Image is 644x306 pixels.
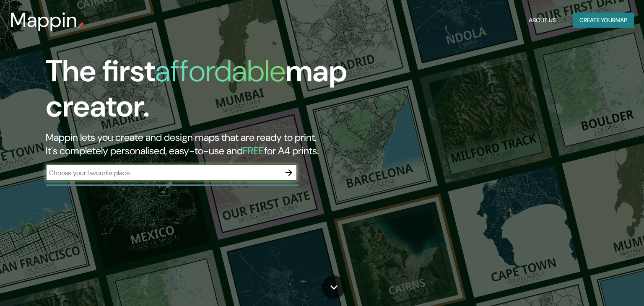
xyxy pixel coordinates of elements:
[243,144,264,157] h5: FREE
[78,22,84,29] img: mappin-pin
[573,13,634,28] button: Create yourmap
[46,54,368,131] h1: The first map creator.
[155,52,286,91] h1: affordable
[46,131,368,158] h2: Mappin lets you create and design maps that are ready to print. It's completely personalised, eas...
[46,168,280,178] input: Choose your favourite place
[10,8,78,32] h3: Mappin
[525,13,559,28] button: About Us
